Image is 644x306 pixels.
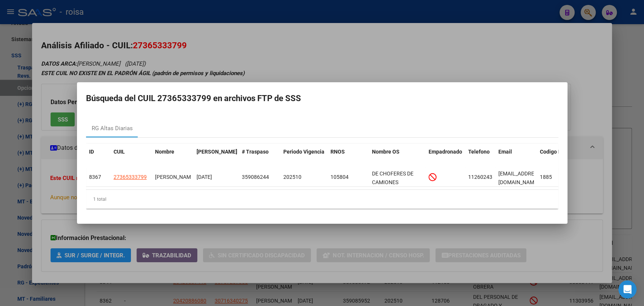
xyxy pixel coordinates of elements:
[618,280,636,298] div: Open Intercom Messenger
[426,144,465,169] datatable-header-cell: Empadronado
[468,174,498,180] span: 1126024333
[283,174,301,180] span: 202510
[111,144,152,169] datatable-header-cell: CUIL
[540,149,573,155] span: Codigo Postal
[537,144,578,169] datatable-header-cell: Codigo Postal
[429,149,462,155] span: Empadronado
[540,174,552,180] span: 1885
[86,91,558,106] h2: Búsqueda del CUIL 27365333799 en archivos FTP de SSS
[372,171,413,185] span: DE CHOFERES DE CAMIONES
[155,149,174,155] span: Nombre
[152,144,194,169] datatable-header-cell: Nombre
[89,174,101,180] span: 8367
[86,144,111,169] datatable-header-cell: ID
[86,190,558,209] div: 1 total
[495,144,537,169] datatable-header-cell: Email
[330,174,349,180] span: 105804
[242,174,269,180] span: 359086244
[330,149,345,155] span: RNOS
[372,149,400,155] span: Nombre OS
[89,149,94,155] span: ID
[369,144,426,169] datatable-header-cell: Nombre OS
[327,144,369,169] datatable-header-cell: RNOS
[114,174,147,180] span: 27365333799
[155,174,195,180] span: [PERSON_NAME]
[498,171,542,185] span: cambiemososocial+156@gmail.com
[197,173,236,181] div: [DATE]
[114,149,125,155] span: CUIL
[92,124,133,133] div: RG Altas Diarias
[239,144,280,169] datatable-header-cell: # Traspaso
[498,149,512,155] span: Email
[280,144,327,169] datatable-header-cell: Periodo Vigencia
[242,149,269,155] span: # Traspaso
[283,149,324,155] span: Periodo Vigencia
[197,149,237,155] span: [PERSON_NAME]
[468,149,490,155] span: Telefono
[194,144,239,169] datatable-header-cell: Fecha Traspaso
[465,144,495,169] datatable-header-cell: Telefono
